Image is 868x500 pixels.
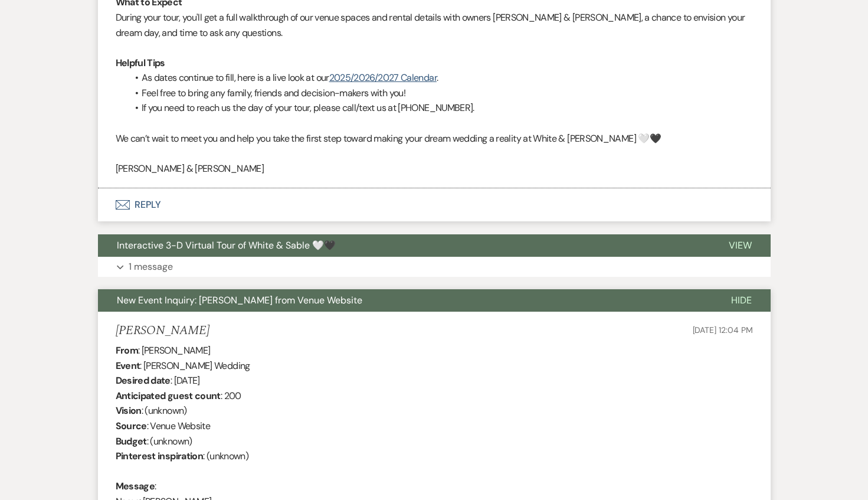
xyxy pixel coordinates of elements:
[116,131,753,146] p: We can’t wait to meet you and help you take the first step toward making your dream wedding a rea...
[116,360,140,372] b: Event
[127,100,753,116] li: If you need to reach us the day of your tour, please call/text us at [PHONE_NUMBER].
[710,234,771,257] button: View
[116,390,221,402] b: Anticipated guest count
[117,294,362,306] span: New Event Inquiry: [PERSON_NAME] from Venue Website
[116,480,155,492] b: Message
[116,323,209,338] h5: [PERSON_NAME]
[329,71,437,84] a: 2025/2026/2027 Calendar
[116,404,142,417] b: Vision
[712,289,771,312] button: Hide
[127,86,753,101] li: Feel free to bring any family, friends and decision-makers with you!
[731,294,752,306] span: Hide
[116,161,753,177] p: [PERSON_NAME] & [PERSON_NAME]
[116,450,204,462] b: Pinterest inspiration
[116,10,753,40] p: During your tour, you'll get a full walkthrough of our venue spaces and rental details with owner...
[98,188,771,221] button: Reply
[693,325,753,335] span: [DATE] 12:04 PM
[116,57,165,69] strong: Helpful Tips
[98,234,710,257] button: Interactive 3-D Virtual Tour of White & Sable 🤍🖤
[116,420,147,432] b: Source
[116,435,147,447] b: Budget
[127,70,753,86] li: As dates continue to fill, here is a live look at our .
[729,239,752,251] span: View
[98,257,771,277] button: 1 message
[98,289,712,312] button: New Event Inquiry: [PERSON_NAME] from Venue Website
[116,344,138,357] b: From
[129,259,173,274] p: 1 message
[116,374,171,387] b: Desired date
[117,239,336,251] span: Interactive 3-D Virtual Tour of White & Sable 🤍🖤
